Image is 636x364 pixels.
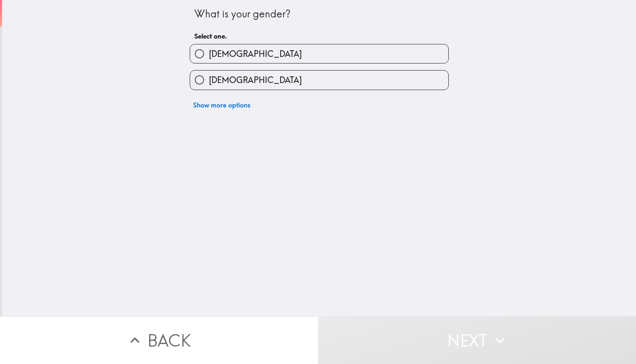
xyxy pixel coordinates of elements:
[209,48,302,60] span: [DEMOGRAPHIC_DATA]
[190,71,448,89] button: [DEMOGRAPHIC_DATA]
[194,7,444,21] div: What is your gender?
[209,74,302,86] span: [DEMOGRAPHIC_DATA]
[318,316,636,364] button: Next
[194,32,444,41] h6: Select one.
[190,97,254,113] button: Show more options
[190,44,448,63] button: [DEMOGRAPHIC_DATA]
